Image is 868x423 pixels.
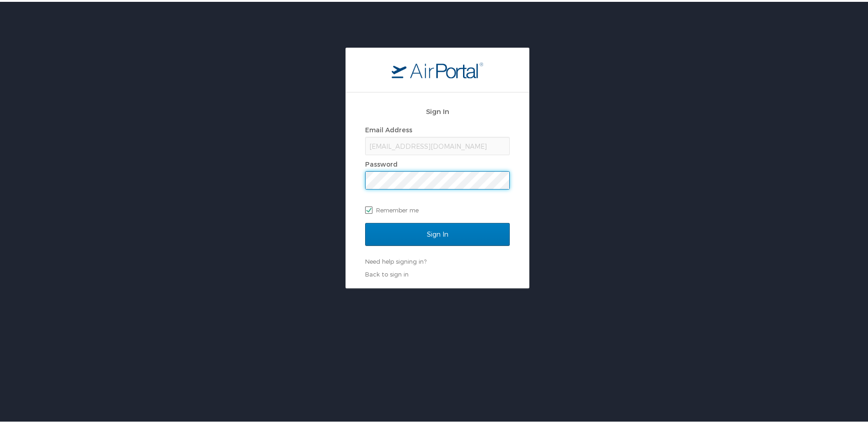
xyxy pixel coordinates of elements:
label: Email Address [365,124,412,132]
label: Remember me [365,201,510,215]
a: Back to sign in [365,269,409,276]
input: Sign In [365,221,510,244]
h2: Sign In [365,104,510,115]
label: Password [365,158,398,166]
a: Need help signing in? [365,256,426,263]
img: logo [392,60,483,76]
